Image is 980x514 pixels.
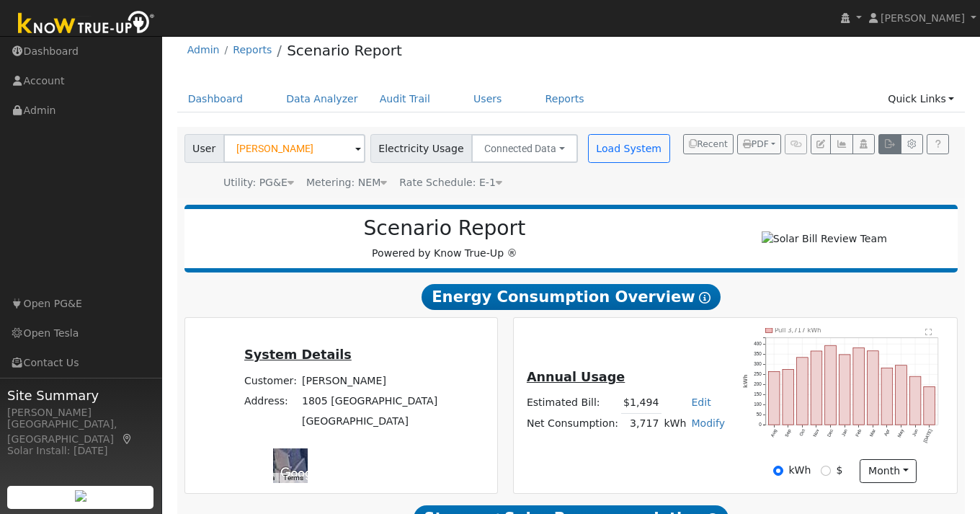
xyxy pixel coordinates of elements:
[683,134,734,154] button: Recent
[737,134,781,154] button: PDF
[868,351,879,425] rect: onclick=""
[242,371,300,391] td: Customer:
[798,428,806,437] text: Oct
[797,358,808,425] rect: onclick=""
[463,86,513,112] a: Users
[743,139,769,149] span: PDF
[759,422,762,427] text: 0
[754,371,762,376] text: 250
[927,134,949,154] a: Help Link
[839,355,851,425] rect: onclick=""
[422,284,720,310] span: Energy Consumption Overview
[233,44,272,56] a: Reports
[754,381,762,386] text: 200
[11,8,162,40] img: Know True-Up
[277,464,324,483] img: Google
[841,428,849,438] text: Jan
[691,396,710,408] a: Edit
[852,134,875,154] button: Login As
[912,428,919,438] text: Jun
[757,412,762,417] text: 50
[471,134,578,163] button: Connected Data
[896,427,906,438] text: May
[184,134,224,163] span: User
[75,490,86,502] img: retrieve
[827,428,834,438] text: Dec
[699,292,710,303] i: Show Help
[7,443,154,458] div: Solar Install: [DATE]
[277,464,324,483] a: Open this area in Google Maps (opens a new window)
[299,411,440,431] td: [GEOGRAPHIC_DATA]
[877,86,965,112] a: Quick Links
[837,463,843,478] label: $
[883,428,891,437] text: Apr
[524,393,620,414] td: Estimated Bill:
[770,428,778,438] text: Aug
[754,391,762,396] text: 150
[784,428,793,438] text: Sep
[821,466,831,476] input: $
[775,327,821,334] text: Pull 3,717 kWh
[283,474,303,482] a: Terms (opens in new tab)
[811,134,831,154] button: Edit User
[588,134,670,163] button: Load System
[754,341,762,346] text: 400
[369,86,441,112] a: Audit Trail
[860,459,917,484] button: month
[773,466,783,476] input: kWh
[7,417,154,447] div: [GEOGRAPHIC_DATA], [GEOGRAPHIC_DATA]
[7,405,154,420] div: [PERSON_NAME]
[7,386,154,405] span: Site Summary
[830,134,852,154] button: Multi-Series Graph
[192,216,698,261] div: Powered by Know True-Up ®
[910,376,922,425] rect: onclick=""
[223,175,294,190] div: Utility: PG&E
[121,433,134,445] a: Map
[527,370,625,384] u: Annual Usage
[187,44,220,56] a: Admin
[275,86,369,112] a: Data Analyzer
[754,361,762,366] text: 300
[742,374,749,388] text: kWh
[399,177,502,188] span: Alias: HE1
[868,428,876,438] text: Mar
[621,393,661,414] td: $1,494
[901,134,923,154] button: Settings
[855,428,863,438] text: Feb
[299,391,440,411] td: 1805 [GEOGRAPHIC_DATA]
[244,347,352,362] u: System Details
[926,328,932,335] text: 
[535,86,595,112] a: Reports
[754,351,762,356] text: 350
[754,402,762,407] text: 100
[370,134,472,163] span: Electricity Usage
[287,42,402,59] a: Scenario Report
[812,427,820,438] text: Nov
[177,86,254,112] a: Dashboard
[524,413,620,434] td: Net Consumption:
[299,371,440,391] td: [PERSON_NAME]
[853,348,865,425] rect: onclick=""
[691,417,725,429] a: Modify
[762,231,887,247] img: Solar Bill Review Team
[661,413,689,434] td: kWh
[896,365,907,425] rect: onclick=""
[922,428,934,444] text: [DATE]
[811,351,822,425] rect: onclick=""
[769,371,780,425] rect: onclick=""
[199,216,690,241] h2: Scenario Report
[881,12,965,24] span: [PERSON_NAME]
[223,134,365,163] input: Select a User
[306,175,387,190] div: Metering: NEM
[924,386,935,425] rect: onclick=""
[878,134,901,154] button: Export Interval Data
[881,368,893,425] rect: onclick=""
[788,463,811,478] label: kWh
[825,345,837,425] rect: onclick=""
[621,413,661,434] td: 3,717
[242,391,300,411] td: Address:
[783,369,794,425] rect: onclick=""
